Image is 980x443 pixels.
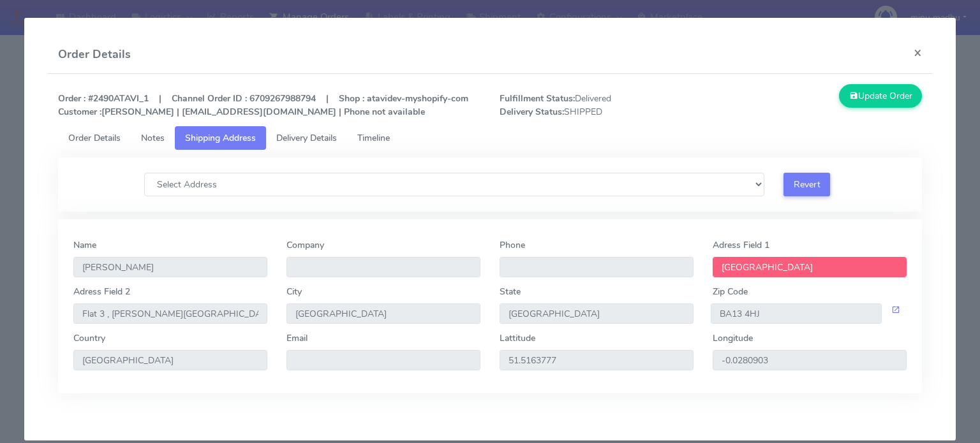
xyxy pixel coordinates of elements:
label: Adress Field 2 [73,285,130,298]
label: City [286,285,302,298]
span: Delivery Details [276,132,337,144]
strong: Fulfillment Status: [500,92,575,105]
label: Email [286,331,308,345]
label: Company [286,238,324,252]
label: State [500,285,521,298]
span: Delivered SHIPPED [490,92,711,119]
span: Order Details [68,132,121,144]
span: Timeline [357,132,390,144]
span: Shipping Address [185,132,256,144]
label: Longitude [713,331,753,345]
label: Adress Field 1 [713,238,769,252]
label: Country [73,331,105,345]
ul: Tabs [58,126,922,150]
label: Name [73,238,96,252]
label: Lattitude [500,331,535,345]
span: Notes [141,132,165,144]
label: Zip Code [713,285,748,298]
button: Revert [783,173,830,196]
strong: Order : #2490ATAVI_1 | Channel Order ID : 6709267988794 | Shop : atavidev-myshopify-com [PERSON_N... [58,92,468,118]
h4: Order Details [58,46,131,63]
button: Close [903,36,932,69]
strong: Delivery Status: [500,106,564,118]
strong: Customer : [58,106,101,118]
button: Update Order [839,84,922,108]
label: Phone [500,238,525,252]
